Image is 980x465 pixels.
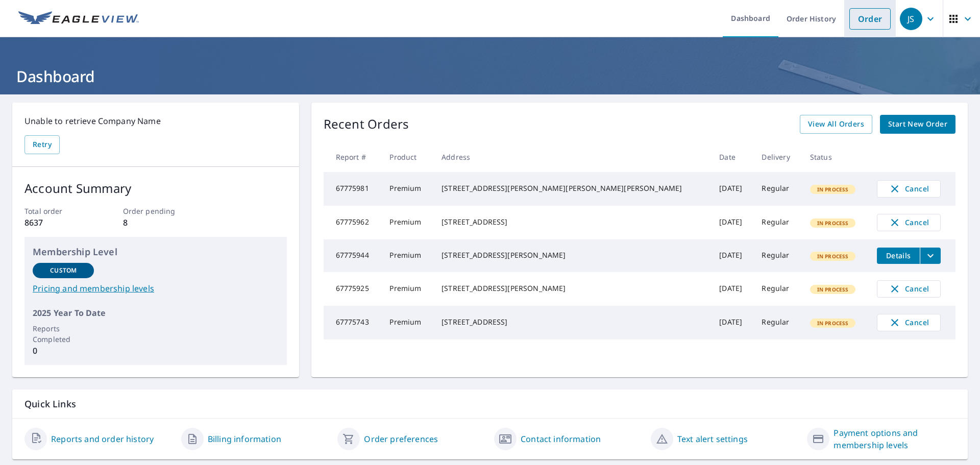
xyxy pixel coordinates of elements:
[753,239,801,272] td: Regular
[24,398,955,410] p: Quick Links
[880,115,955,134] a: Start New Order
[33,345,94,357] p: 0
[12,66,968,87] h1: Dashboard
[753,172,801,206] td: Regular
[324,115,409,134] p: Recent Orders
[888,183,930,195] span: Cancel
[381,142,433,172] th: Product
[521,433,601,445] a: Contact information
[33,138,52,151] span: Retry
[381,306,433,339] td: Premium
[324,142,382,172] th: Report #
[711,239,753,272] td: [DATE]
[324,172,382,206] td: 67775981
[811,186,855,193] span: In Process
[753,142,801,172] th: Delivery
[877,248,920,264] button: detailsBtn-67775944
[324,272,382,306] td: 67775925
[324,306,382,339] td: 67775743
[808,118,864,131] span: View All Orders
[677,433,748,445] a: Text alert settings
[800,115,872,134] a: View All Orders
[753,206,801,239] td: Regular
[811,253,855,260] span: In Process
[811,320,855,327] span: In Process
[24,135,60,154] button: Retry
[711,172,753,206] td: [DATE]
[811,219,855,227] span: In Process
[381,272,433,306] td: Premium
[753,306,801,339] td: Regular
[381,172,433,206] td: Premium
[711,142,753,172] th: Date
[50,266,77,275] p: Custom
[123,216,188,229] p: 8
[811,286,855,293] span: In Process
[381,206,433,239] td: Premium
[442,250,703,260] div: [STREET_ADDRESS][PERSON_NAME]
[123,206,188,216] p: Order pending
[711,206,753,239] td: [DATE]
[433,142,711,172] th: Address
[442,183,703,193] div: [STREET_ADDRESS][PERSON_NAME][PERSON_NAME][PERSON_NAME]
[324,239,382,272] td: 67775944
[33,307,279,319] p: 2025 Year To Date
[442,317,703,327] div: [STREET_ADDRESS]
[849,8,891,30] a: Order
[18,11,139,27] img: EV Logo
[888,216,930,229] span: Cancel
[753,272,801,306] td: Regular
[877,180,941,198] button: Cancel
[364,433,438,445] a: Order preferences
[877,314,941,331] button: Cancel
[442,283,703,293] div: [STREET_ADDRESS][PERSON_NAME]
[324,206,382,239] td: 67775962
[24,115,287,127] p: Unable to retrieve Company Name
[834,427,955,451] a: Payment options and membership levels
[883,251,914,260] span: Details
[24,179,287,198] p: Account Summary
[877,280,941,298] button: Cancel
[33,323,94,345] p: Reports Completed
[888,283,930,295] span: Cancel
[442,217,703,227] div: [STREET_ADDRESS]
[711,306,753,339] td: [DATE]
[381,239,433,272] td: Premium
[900,8,922,30] div: JS
[877,214,941,231] button: Cancel
[24,206,90,216] p: Total order
[208,433,281,445] a: Billing information
[711,272,753,306] td: [DATE]
[51,433,154,445] a: Reports and order history
[888,118,947,131] span: Start New Order
[33,282,279,295] a: Pricing and membership levels
[24,216,90,229] p: 8637
[920,248,941,264] button: filesDropdownBtn-67775944
[33,245,279,259] p: Membership Level
[802,142,869,172] th: Status
[888,316,930,329] span: Cancel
